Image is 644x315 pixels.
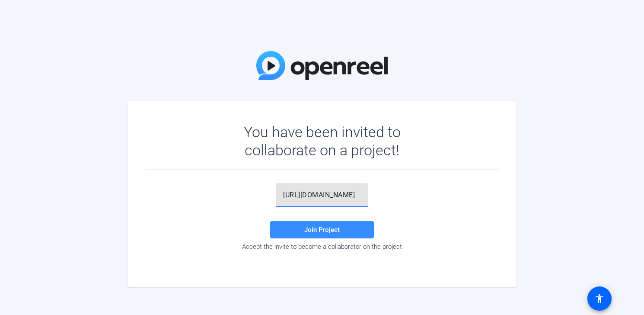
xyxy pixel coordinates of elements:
[145,243,499,251] div: Accept the invite to become a collaborator on the project
[283,190,361,200] input: Password
[256,51,388,80] img: OpenReel Logo
[219,123,426,159] div: You have been invited to collaborate on a project!
[594,293,605,304] mat-icon: accessibility
[270,221,374,238] button: Join Project
[304,226,340,234] span: Join Project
